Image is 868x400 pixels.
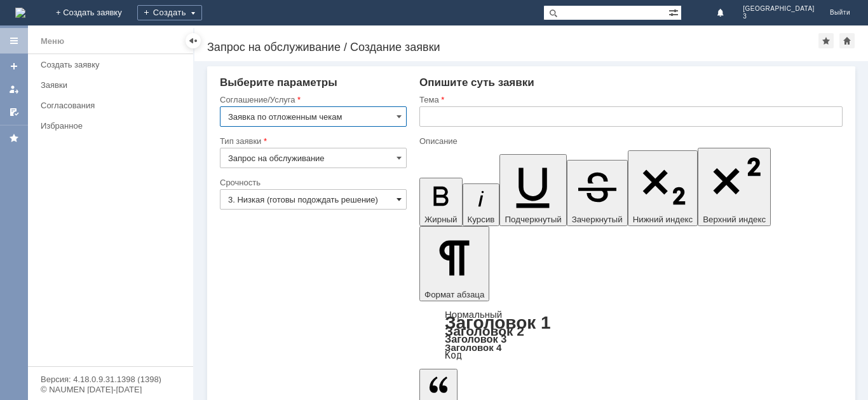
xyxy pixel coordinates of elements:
span: Опишите суть заявки [419,76,534,89]
a: Нормальный [445,309,502,320]
div: Запрос на обслуживание / Создание заявки [207,41,818,54]
a: Заголовок 4 [445,342,501,353]
span: Жирный [424,215,458,224]
div: Версия: 4.18.0.9.31.1398 (1398) [41,375,180,383]
img: logo [15,8,25,18]
div: Добавить в избранное [818,33,834,48]
div: Согласования [41,101,186,110]
a: Перейти на домашнюю страницу [15,8,25,18]
div: Меню [41,34,64,49]
span: 3 [743,13,815,20]
a: Мои заявки [4,79,24,99]
a: Согласования [36,96,191,115]
a: Создать заявку [4,56,24,76]
div: Создать заявку [41,60,186,69]
div: Формат абзаца [419,310,843,360]
div: Описание [419,137,840,145]
button: Нижний индекс [628,150,698,226]
a: Заявки [36,75,191,95]
button: Жирный [419,178,463,226]
span: Курсив [468,215,495,224]
div: Избранное [41,121,172,131]
a: Создать заявку [36,55,191,75]
span: Расширенный поиск [668,6,681,18]
span: Верхний индекс [703,215,766,224]
span: Формат абзаца [424,290,484,299]
div: Тип заявки [220,137,404,145]
div: Заявки [41,80,186,90]
button: Подчеркнутый [499,154,566,226]
span: Нижний индекс [633,215,693,224]
span: Подчеркнутый [505,215,561,224]
div: Создать [137,5,202,20]
div: Соглашение/Услуга [220,96,404,104]
span: Зачеркнутый [572,215,623,224]
a: Код [445,350,462,361]
a: Заголовок 1 [445,313,551,332]
div: Срочность [220,178,404,187]
div: Тема [419,96,840,104]
div: © NAUMEN [DATE]-[DATE] [41,385,180,394]
button: Курсив [463,183,500,226]
div: Сделать домашней страницей [839,33,855,48]
span: Выберите параметры [220,76,337,89]
span: [GEOGRAPHIC_DATA] [743,5,815,13]
button: Зачеркнутый [567,160,628,226]
button: Формат абзаца [419,226,489,301]
button: Верхний индекс [698,148,771,226]
a: Заголовок 3 [445,333,506,345]
a: Заголовок 2 [445,324,524,338]
div: Скрыть меню [186,33,201,48]
a: Мои согласования [4,102,24,122]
